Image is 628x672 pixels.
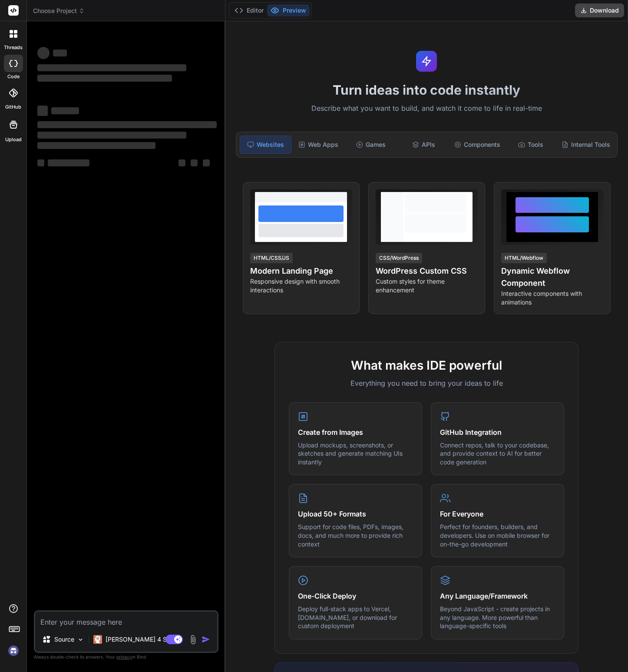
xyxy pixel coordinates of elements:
[116,654,132,659] span: privacy
[188,635,198,645] img: attachment
[440,509,555,519] h4: For Everyone
[398,136,449,154] div: APIs
[37,142,155,149] span: ‌
[440,441,555,467] p: Connect repos, talk to your codebase, and provide context to AI for better code generation
[575,3,624,17] button: Download
[298,427,413,437] h4: Create from Images
[298,591,413,601] h4: One-Click Deploy
[231,82,623,98] h1: Turn ideas into code instantly
[376,265,478,277] h4: WordPress Custom CSS
[298,523,413,548] p: Support for code files, PDFs, images, docs, and much more to provide rich context
[440,605,555,630] p: Beyond JavaScript - create projects in any language. More powerful than language-specific tools
[376,253,422,263] div: CSS/WordPress
[376,277,478,295] p: Custom styles for theme enhancement
[51,107,79,114] span: ‌
[34,653,218,661] p: Always double-check its answers. Your in Bind
[240,136,291,154] div: Websites
[440,427,555,437] h4: GitHub Integration
[178,159,185,166] span: ‌
[298,509,413,519] h4: Upload 50+ Formats
[231,4,267,17] button: Editor
[440,591,555,601] h4: Any Language/Framework
[202,635,210,644] img: icon
[106,635,170,644] p: [PERSON_NAME] 4 S..
[54,635,74,644] p: Source
[37,121,217,128] span: ‌
[4,44,23,51] label: threads
[298,605,413,630] p: Deploy full-stack apps to Vercel, [DOMAIN_NAME], or download for custom deployment
[53,50,67,56] span: ‌
[33,7,85,15] span: Choose Project
[77,636,84,643] img: Pick Models
[231,103,623,114] p: Describe what you want to build, and watch it come to life in real-time
[37,75,172,82] span: ‌
[93,635,102,644] img: Claude 4 Sonnet
[250,265,352,277] h4: Modern Landing Page
[250,253,293,263] div: HTML/CSS/JS
[48,159,89,166] span: ‌
[37,159,44,166] span: ‌
[267,4,310,17] button: Preview
[191,159,198,166] span: ‌
[501,289,603,307] p: Interactive components with animations
[37,106,48,116] span: ‌
[501,253,547,263] div: HTML/Webflow
[501,265,603,289] h4: Dynamic Webflow Component
[6,643,21,658] img: signin
[289,356,564,374] h2: What makes IDE powerful
[250,277,352,295] p: Responsive design with smooth interactions
[451,136,504,154] div: Components
[346,136,397,154] div: Games
[37,64,186,71] span: ‌
[558,136,614,154] div: Internal Tools
[298,441,413,467] p: Upload mockups, screenshots, or sketches and generate matching UIs instantly
[5,103,21,111] label: GitHub
[37,132,186,139] span: ‌
[506,136,556,154] div: Tools
[5,136,22,143] label: Upload
[293,136,344,154] div: Web Apps
[203,159,210,166] span: ‌
[289,378,564,388] p: Everything you need to bring your ideas to life
[7,73,20,80] label: code
[37,47,50,59] span: ‌
[440,523,555,548] p: Perfect for founders, builders, and developers. Use on mobile browser for on-the-go development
